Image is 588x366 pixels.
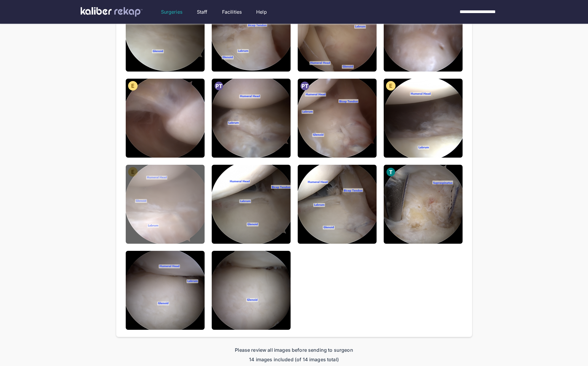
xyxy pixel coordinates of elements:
[235,356,353,363] span: 14 images included (of 14 images total)
[384,79,463,158] img: Holtman_John_69241_ShoulderArthroscopy_2025-09-02-094428_Dr.LyndonGross__Still_008.jpg
[300,81,310,91] img: post-treatment-icon.f6304ef6.svg
[256,8,267,15] a: Help
[298,165,377,244] img: Holtman_John_69241_ShoulderArthroscopy_2025-09-02-094428_Dr.LyndonGross__Still_011.jpg
[161,8,182,15] a: Surgeries
[386,167,396,177] img: treatment-icon.9f8bb349.svg
[197,8,208,15] a: Staff
[222,8,242,15] a: Facilities
[212,251,291,330] img: Holtman_John_69241_ShoulderArthroscopy_2025-09-02-094428_Dr.LyndonGross__Still_014.jpg
[384,165,463,244] img: Holtman_John_69241_ShoulderArthroscopy_2025-09-02-094428_Dr.LyndonGross__Still_012.jpg
[386,81,396,91] img: evaluation-icon.135c065c.svg
[126,165,205,244] img: Holtman_John_69241_ShoulderArthroscopy_2025-09-02-094428_Dr.LyndonGross__Still_009.jpg
[214,81,224,91] img: post-treatment-icon.f6304ef6.svg
[81,7,143,17] img: kaliber labs logo
[126,251,205,330] img: Holtman_John_69241_ShoulderArthroscopy_2025-09-02-094428_Dr.LyndonGross__Still_013.jpg
[212,165,291,244] img: Holtman_John_69241_ShoulderArthroscopy_2025-09-02-094428_Dr.LyndonGross__Still_010.jpg
[126,79,205,158] img: Holtman_John_69241_ShoulderArthroscopy_2025-09-02-094428_Dr.LyndonGross__Still_005.jpg
[128,81,138,91] img: evaluation-icon.135c065c.svg
[298,79,377,158] img: Holtman_John_69241_ShoulderArthroscopy_2025-09-02-094428_Dr.LyndonGross__Still_007.jpg
[212,79,291,158] img: Holtman_John_69241_ShoulderArthroscopy_2025-09-02-094428_Dr.LyndonGross__Still_006.jpg
[235,346,353,354] span: Please review all images before sending to surgeon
